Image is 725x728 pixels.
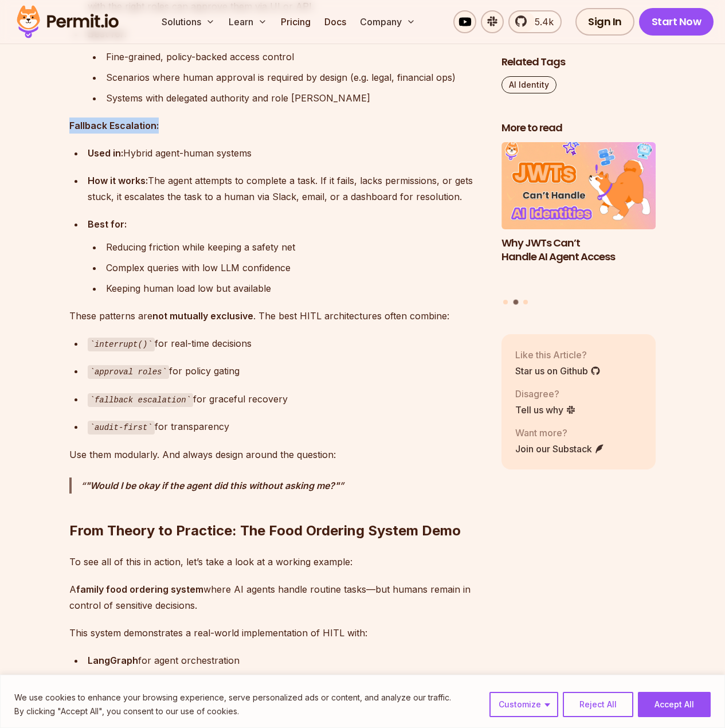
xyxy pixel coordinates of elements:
[88,147,123,159] strong: Used in:
[106,239,483,255] div: Reducing friction while keeping a safety net
[501,142,656,307] div: Posts
[157,10,220,33] button: Solutions
[523,300,528,304] button: Go to slide 3
[88,421,155,435] code: audit-first
[69,308,483,324] p: These patterns are . The best HITL architectures often combine:
[276,10,315,33] a: Pricing
[69,554,483,570] p: To see all of this in action, let’s take a look at a working example:
[501,76,557,93] a: AI Identity
[88,218,127,230] strong: Best for:
[489,692,558,717] button: Customize
[69,625,483,641] p: This system demonstrates a real-world implementation of HITL with:
[513,300,518,305] button: Go to slide 2
[88,335,483,352] div: for real-time decisions
[515,386,576,400] p: Disagree?
[106,69,483,85] div: Scenarios where human approval is required by design (e.g. legal, financial ops)
[320,10,351,33] a: Docs
[88,365,169,379] code: approval roles
[69,581,483,613] p: A where AI agents handle routine tasks—but humans remain in control of sensitive decisions.
[88,652,483,668] div: for agent orchestration
[503,300,508,304] button: Go to slide 1
[515,347,601,361] p: Like this Article?
[88,173,483,205] div: The agent attempts to complete a task. If it fails, lacks permissions, or gets stuck, it escalate...
[575,8,634,36] a: Sign In
[69,447,483,463] p: Use them modularly. And always design around the question:
[515,425,605,439] p: Want more?
[85,480,339,491] strong: "Would I be okay if the agent did this without asking me?"
[106,280,483,296] div: Keeping human load low but available
[88,418,483,435] div: for transparency
[501,142,656,293] li: 2 of 3
[501,142,656,229] img: Why JWTs Can’t Handle AI Agent Access
[76,584,203,595] strong: family food ordering system
[69,476,483,540] h2: From Theory to Practice: The Food Ordering System Demo
[224,10,272,33] button: Learn
[88,145,483,161] div: Hybrid agent-human systems
[501,121,656,135] h2: More to read
[501,236,656,264] h3: Why JWTs Can’t Handle AI Agent Access
[528,15,554,29] span: 5.4k
[106,49,483,65] div: Fine-grained, policy-backed access control
[638,692,711,717] button: Accept All
[563,692,633,717] button: Reject All
[88,391,483,408] div: for graceful recovery
[501,55,656,69] h2: Related Tags
[11,2,124,41] img: Permit logo
[515,441,605,455] a: Join our Substack
[639,8,714,36] a: Start Now
[152,310,253,322] strong: not mutually exclusive
[88,175,148,186] strong: How it works:
[14,704,451,718] p: By clicking "Accept All", you consent to our use of cookies.
[14,691,451,704] p: We use cookies to enhance your browsing experience, serve personalized ads or content, and analyz...
[88,393,193,407] code: fallback escalation
[106,260,483,276] div: Complex queries with low LLM confidence
[106,90,483,106] div: Systems with delegated authority and role [PERSON_NAME]
[501,142,656,293] a: Why JWTs Can’t Handle AI Agent AccessWhy JWTs Can’t Handle AI Agent Access
[88,338,155,351] code: interrupt()
[88,363,483,379] div: for policy gating
[88,655,138,666] strong: LangGraph
[515,363,601,377] a: Star us on Github
[355,10,420,33] button: Company
[515,402,576,416] a: Tell us why
[69,120,159,131] strong: Fallback Escalation:
[508,10,562,33] a: 5.4k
